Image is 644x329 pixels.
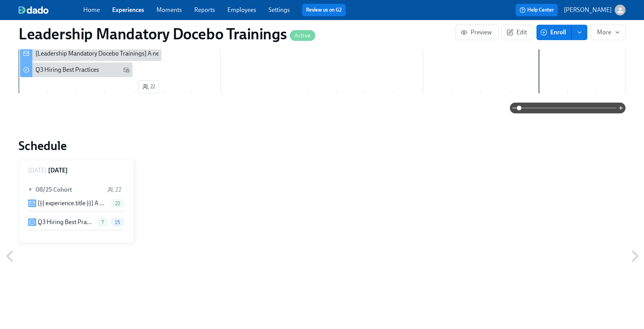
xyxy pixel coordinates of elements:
button: Review us on G2 [302,4,346,16]
div: Q3 Hiring Best Practices [20,62,133,77]
a: Experiences [112,6,144,13]
img: dado [18,6,49,14]
a: Moments [156,6,182,13]
span: Enroll [542,29,566,36]
button: Help Center [516,4,558,16]
a: Review us on G2 [306,6,342,14]
p: Q3 Hiring Best Practices [38,218,94,226]
a: Home [83,6,100,13]
h1: Leadership Mandatory Docebo Trainings [18,25,315,43]
span: ▼ [28,186,34,194]
p: [{{ experience.title }}] A new experience starts [DATE]! [38,199,108,208]
p: [PERSON_NAME] [564,6,612,14]
span: Preview [462,29,492,36]
h6: [DATE] [48,166,68,175]
button: 22 [138,80,159,93]
span: More [597,29,619,36]
p: [DATE] [28,166,47,175]
a: Employees [227,6,256,13]
h2: Schedule [18,138,626,154]
a: dado [18,6,83,14]
button: [PERSON_NAME] [564,5,626,15]
button: More [590,25,626,40]
h6: 08/25 Cohort [35,186,72,194]
a: Settings [269,6,290,13]
span: Help Center [520,6,554,14]
div: [Leadership Mandatory Docebo Trainings] A new experience starts [DATE]! [35,49,231,58]
span: 15 [110,219,124,225]
div: 22 [108,186,121,194]
div: Q3 Hiring Best Practices [35,66,99,74]
span: 22 [143,83,155,91]
span: 7 [97,219,108,225]
span: Active [290,33,315,39]
span: 22 [111,201,124,206]
button: Enroll [536,25,572,40]
span: Edit [508,29,527,36]
svg: Work Email [123,67,129,73]
div: [Leadership Mandatory Docebo Trainings] A new experience starts [DATE]! [20,46,161,61]
a: Reports [194,6,215,13]
button: Preview [456,25,498,40]
button: enroll [572,25,587,40]
button: Edit [501,25,533,40]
